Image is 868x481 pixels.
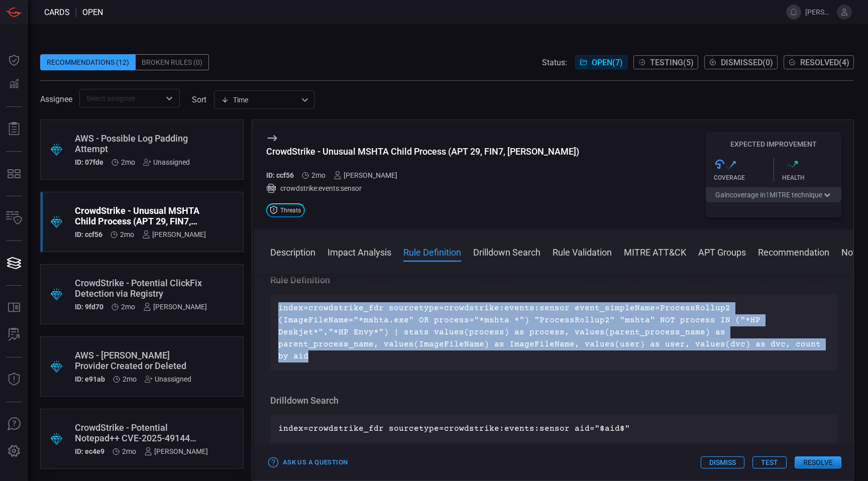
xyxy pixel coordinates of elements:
[328,246,391,258] button: Impact Analysis
[162,91,176,105] button: Open
[2,323,26,347] button: ALERT ANALYSIS
[714,174,774,181] div: Coverage
[2,206,26,230] button: Inventory
[120,230,134,238] span: Jul 09, 2025 4:08 AM
[752,456,787,468] button: Test
[542,58,567,67] span: Status:
[633,55,698,69] button: Testing(5)
[575,55,627,69] button: Open(7)
[266,455,350,470] button: Ask Us a Question
[121,303,135,311] span: Jul 09, 2025 4:06 AM
[2,48,26,72] button: Dashboard
[2,251,26,275] button: Cards
[280,207,301,213] span: Threats
[145,375,191,383] div: Unassigned
[82,8,103,17] span: open
[278,302,829,363] p: index=crowdstrike_fdr sourcetype=crowdstrike:events:sensor event_simpleName=ProcessRollup2 (Image...
[40,94,72,104] span: Assignee
[75,133,190,154] div: AWS - Possible Log Padding Attempt
[841,246,865,258] button: Notes
[2,439,26,463] button: Preferences
[403,246,461,258] button: Rule Definition
[75,422,208,443] div: CrowdStrike - Potential Notepad++ CVE-2025-49144 Exploitation
[143,303,207,311] div: [PERSON_NAME]
[142,230,206,238] div: [PERSON_NAME]
[2,368,26,392] button: Threat Intelligence
[266,146,579,157] div: CrowdStrike - Unusual MSHTA Child Process (APT 29, FIN7, Muddy Waters)
[266,183,579,193] div: crowdstrike:events:sensor
[805,8,833,16] span: [PERSON_NAME].[PERSON_NAME]
[221,95,298,105] div: Time
[334,171,397,179] div: [PERSON_NAME]
[278,423,829,435] p: index=crowdstrike_fdr sourcetype=crowdstrike:events:sensor aid="$aid$"
[473,246,540,258] button: Drilldown Search
[144,447,208,455] div: [PERSON_NAME]
[795,456,841,468] button: Resolve
[40,54,136,70] div: Recommendations (12)
[75,205,206,226] div: CrowdStrike - Unusual MSHTA Child Process (APT 29, FIN7, Muddy Waters)
[136,54,209,70] div: Broken Rules (0)
[800,58,849,67] span: Resolved ( 4 )
[75,375,105,383] h5: ID: e91ab
[122,447,136,455] span: Jul 01, 2025 8:00 AM
[311,171,325,179] span: Jul 09, 2025 4:08 AM
[75,303,103,311] h5: ID: 9fd70
[701,456,744,468] button: Dismiss
[192,95,206,104] label: sort
[270,246,315,258] button: Description
[624,246,686,258] button: MITRE ATT&CK
[75,350,191,371] div: AWS - SAML Provider Created or Deleted
[553,246,612,258] button: Rule Validation
[592,58,623,67] span: Open ( 7 )
[2,117,26,141] button: Reports
[2,162,26,186] button: MITRE - Detection Posture
[270,395,837,407] h3: Drilldown Search
[650,58,694,67] span: Testing ( 5 )
[706,187,841,202] button: Gaincoverage in1MITRE technique
[2,412,26,436] button: Ask Us A Question
[143,158,190,166] div: Unassigned
[123,375,137,383] span: Jul 09, 2025 3:43 AM
[784,55,854,69] button: Resolved(4)
[82,92,160,104] input: Select assignee
[721,58,773,67] span: Dismissed ( 0 )
[44,8,70,17] span: Cards
[704,55,778,69] button: Dismissed(0)
[782,174,842,181] div: Health
[2,72,26,96] button: Detections
[75,278,207,299] div: CrowdStrike - Potential ClickFix Detection via Registry
[758,246,829,258] button: Recommendation
[2,296,26,320] button: Rule Catalog
[75,158,103,166] h5: ID: 07fde
[698,246,746,258] button: APT Groups
[766,191,770,199] span: 1
[75,230,102,238] h5: ID: ccf56
[706,140,841,148] h5: Expected Improvement
[121,158,135,166] span: Jul 16, 2025 7:51 AM
[75,447,104,455] h5: ID: ec4e9
[266,171,294,179] h5: ID: ccf56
